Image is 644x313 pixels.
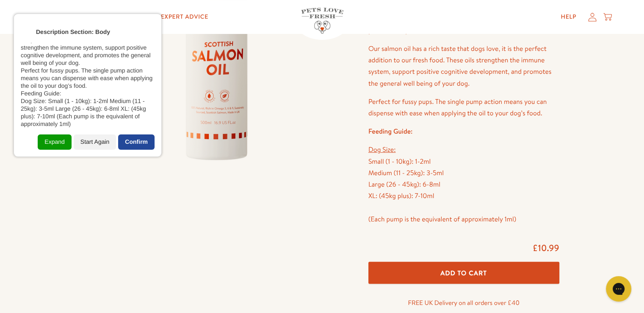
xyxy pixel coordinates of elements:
[110,8,150,25] a: Reviews
[368,297,559,308] p: FREE UK Delivery on all orders over £40
[533,242,559,254] span: £10.99
[25,8,69,25] a: Shop All
[368,262,559,284] button: Add To Cart
[36,28,110,36] div: Description Section: Body
[368,127,412,136] strong: Feeding Guide:
[440,268,487,277] span: Add To Cart
[154,8,215,25] a: Expert Advice
[554,8,583,25] a: Help
[21,26,29,38] div: <
[368,96,559,119] p: Perfect for fussy pups. The single pump action means you can dispense with ease when applying the...
[74,134,116,150] div: Start Again
[301,8,343,34] img: Pets Love Fresh
[368,43,559,89] p: Our salmon oil has a rich taste that dogs love, it is the perfect addition to our fresh food. The...
[38,134,71,150] div: Expand
[602,273,636,305] iframe: Gorgias live chat messenger
[118,134,155,150] div: Confirm
[21,43,155,128] div: Our Scottish Salmon Oil is 100% natural. Produced from ethically and sustainably sourced Salmon f...
[368,145,396,154] span: Dog Size:
[72,8,107,25] a: About
[368,144,559,225] p: Small (1 - 10kg): 1-2ml Medium (11 - 25kg): 3-5ml Large (26 - 45kg): 6-8ml XL: (45kg plus): 7-10m...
